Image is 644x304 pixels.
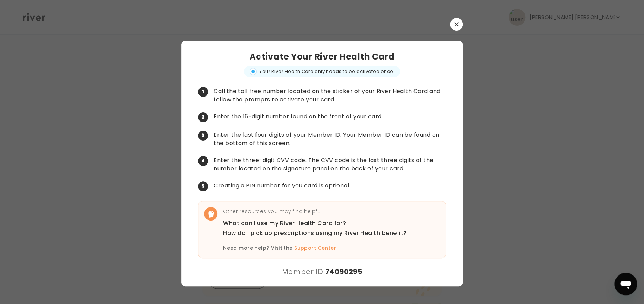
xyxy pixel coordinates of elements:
[198,181,208,191] span: 5
[198,131,208,141] span: 3
[198,87,208,97] span: 1
[214,181,351,191] p: Creating a PIN number for you card is optional.
[325,267,362,277] strong: 74090295
[282,267,362,277] div: Member ID
[223,207,406,216] p: Other resources you may find helpful:
[214,131,446,148] p: Enter the last four digits of your Member ID. Your Member ID can be found on the bottom of this s...
[214,112,383,122] p: Enter the 16-digit number found on the front of your card.
[244,66,400,77] div: Your River Health Card only needs to be activated once.
[198,112,208,122] span: 2
[214,156,446,173] p: Enter the three-digit CVV code. The CVV code is the last three digits of the number located on th...
[294,244,336,252] a: Support Center
[223,244,406,252] p: Need more help? Visit the
[214,87,446,104] p: Call the toll free number located on the sticker of your River Health Card and follow the prompts...
[614,273,637,295] iframe: Button to launch messaging window
[223,218,406,228] a: What can I use my River Health Card for?
[198,156,208,166] span: 4
[223,228,406,238] a: How do I pick up prescriptions using my River Health benefit?
[249,50,394,63] h3: Activate Your River Health Card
